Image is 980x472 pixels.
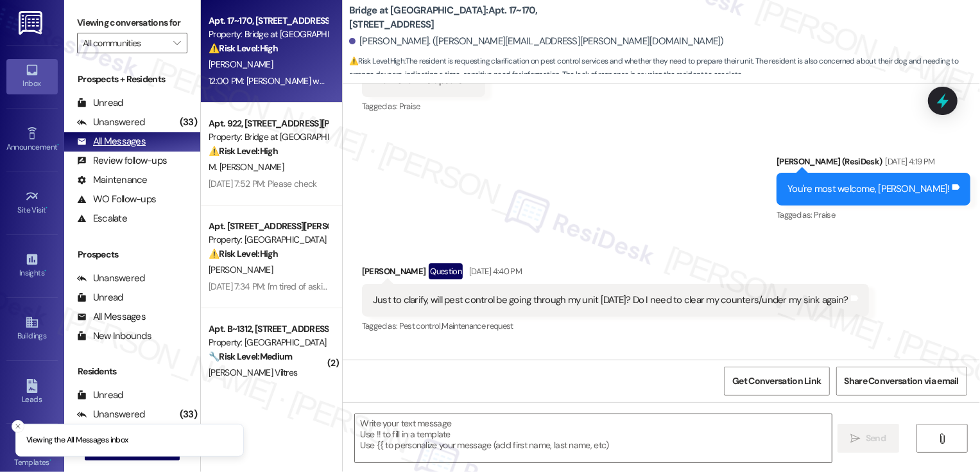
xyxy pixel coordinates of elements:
[814,209,835,220] span: Praise
[209,322,327,336] div: Apt. B~1312, [STREET_ADDRESS]
[209,161,284,173] span: M. [PERSON_NAME]
[209,248,278,259] strong: ⚠️ Risk Level: High
[173,38,180,48] i: 
[176,112,200,132] div: (33)
[49,456,51,465] span: •
[209,145,278,157] strong: ⚠️ Risk Level: High
[429,263,463,279] div: Question
[77,116,145,129] div: Unanswered
[777,155,970,173] div: [PERSON_NAME] (ResiDesk)
[836,367,967,396] button: Share Conversation via email
[838,424,900,453] button: Send
[209,42,278,54] strong: ⚠️ Risk Level: High
[209,28,327,41] div: Property: Bridge at [GEOGRAPHIC_DATA]
[209,117,327,130] div: Apt. 922, [STREET_ADDRESS][PERSON_NAME]
[362,97,486,116] div: Tagged as:
[866,432,886,445] span: Send
[777,205,970,224] div: Tagged as:
[732,374,821,388] span: Get Conversation Link
[209,14,327,28] div: Apt. 17~170, [STREET_ADDRESS]
[77,135,146,148] div: All Messages
[44,267,46,275] span: •
[373,293,848,307] div: Just to clarify, will pest control be going through my unit [DATE]? Do I need to clear my counter...
[12,420,24,433] button: Close toast
[57,141,59,150] span: •
[176,405,200,424] div: (33)
[6,375,58,410] a: Leads
[6,186,58,220] a: Site Visit •
[77,291,123,304] div: Unread
[77,154,167,168] div: Review follow-ups
[724,367,829,396] button: Get Conversation Link
[349,4,606,31] b: Bridge at [GEOGRAPHIC_DATA]: Apt. 17~170, [STREET_ADDRESS]
[362,317,869,335] div: Tagged as:
[882,155,935,168] div: [DATE] 4:19 PM
[399,320,442,331] span: Pest control ,
[787,182,950,196] div: You're most welcome, [PERSON_NAME]!
[77,329,151,343] div: New Inbounds
[77,310,146,324] div: All Messages
[209,233,327,247] div: Property: [GEOGRAPHIC_DATA]
[77,212,127,225] div: Escalate
[209,336,327,349] div: Property: [GEOGRAPHIC_DATA]
[77,96,123,110] div: Unread
[209,178,316,189] div: [DATE] 7:52 PM: Please check
[46,204,48,213] span: •
[77,389,123,402] div: Unread
[64,248,200,261] div: Prospects
[845,374,959,388] span: Share Conversation via email
[209,75,657,87] div: 12:00 PM: [PERSON_NAME] would really appreciate a response on this, I need to know if I need to p...
[362,263,869,284] div: [PERSON_NAME]
[466,265,522,278] div: [DATE] 4:40 PM
[209,264,273,275] span: [PERSON_NAME]
[77,272,145,285] div: Unanswered
[6,59,58,94] a: Inbox
[209,351,292,362] strong: 🔧 Risk Level: Medium
[77,408,145,421] div: Unanswered
[938,433,947,444] i: 
[349,35,724,48] div: [PERSON_NAME]. ([PERSON_NAME][EMAIL_ADDRESS][PERSON_NAME][DOMAIN_NAME])
[77,193,156,206] div: WO Follow-ups
[64,365,200,378] div: Residents
[19,11,45,35] img: ResiDesk Logo
[209,130,327,144] div: Property: Bridge at [GEOGRAPHIC_DATA]
[6,249,58,283] a: Insights •
[209,220,327,233] div: Apt. [STREET_ADDRESS][PERSON_NAME]
[26,435,128,446] p: Viewing the All Messages inbox
[349,55,980,82] span: : The resident is requesting clarification on pest control services and whether they need to prep...
[6,311,58,346] a: Buildings
[349,56,404,66] strong: ⚠️ Risk Level: High
[442,320,513,331] span: Maintenance request
[83,33,167,53] input: All communities
[64,73,200,86] div: Prospects + Residents
[77,13,187,33] label: Viewing conversations for
[851,433,861,444] i: 
[399,101,420,112] span: Praise
[209,58,273,70] span: [PERSON_NAME]
[77,173,148,187] div: Maintenance
[209,367,297,378] span: [PERSON_NAME] Viltres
